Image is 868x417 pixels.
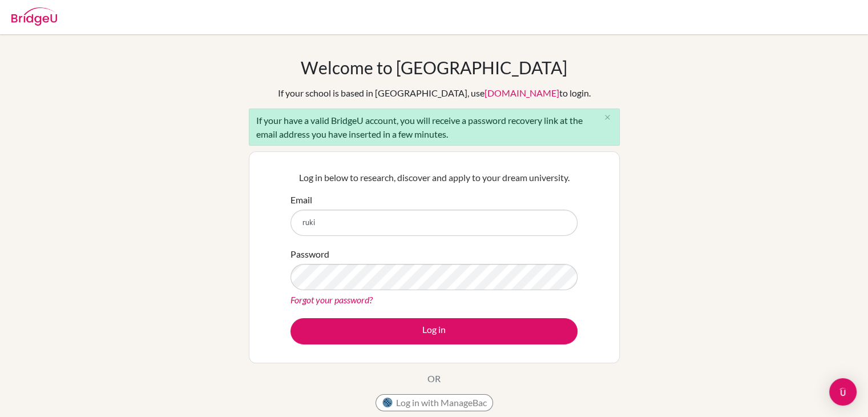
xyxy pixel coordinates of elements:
[290,294,373,305] a: Forgot your password?
[249,109,620,146] div: If your have a valid BridgeU account, you will receive a password recovery link at the email addr...
[11,7,57,26] img: Bridge-U
[290,247,329,261] label: Password
[290,171,578,185] p: Log in below to research, discover and apply to your dream university.
[829,378,857,406] div: Open Intercom Messenger
[278,86,591,100] div: If your school is based in [GEOGRAPHIC_DATA], use to login.
[596,109,619,126] button: Close
[376,394,493,411] button: Log in with ManageBac
[290,318,578,344] button: Log in
[290,193,312,207] label: Email
[301,57,567,78] h1: Welcome to [GEOGRAPHIC_DATA]
[603,113,612,122] i: close
[427,372,441,386] p: OR
[485,87,559,98] a: [DOMAIN_NAME]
